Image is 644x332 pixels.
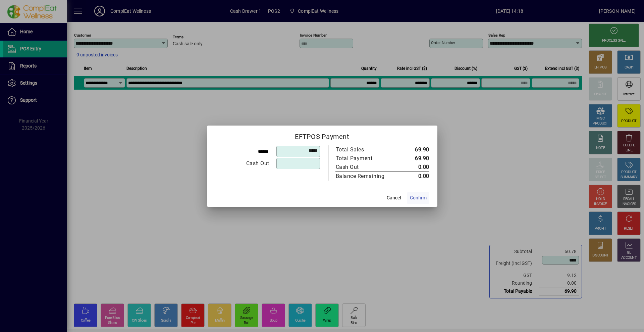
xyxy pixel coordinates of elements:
div: Cash Out [336,163,392,171]
td: 0.00 [399,163,429,172]
td: 69.90 [399,145,429,154]
td: 69.90 [399,154,429,163]
button: Confirm [407,192,429,204]
h2: EFTPOS Payment [207,126,437,145]
td: Total Sales [335,145,399,154]
div: Balance Remaining [336,172,392,180]
div: Cash Out [215,159,269,168]
span: Cancel [387,194,401,201]
button: Cancel [383,192,405,204]
span: Confirm [410,194,427,201]
td: 0.00 [399,172,429,181]
td: Total Payment [335,154,399,163]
